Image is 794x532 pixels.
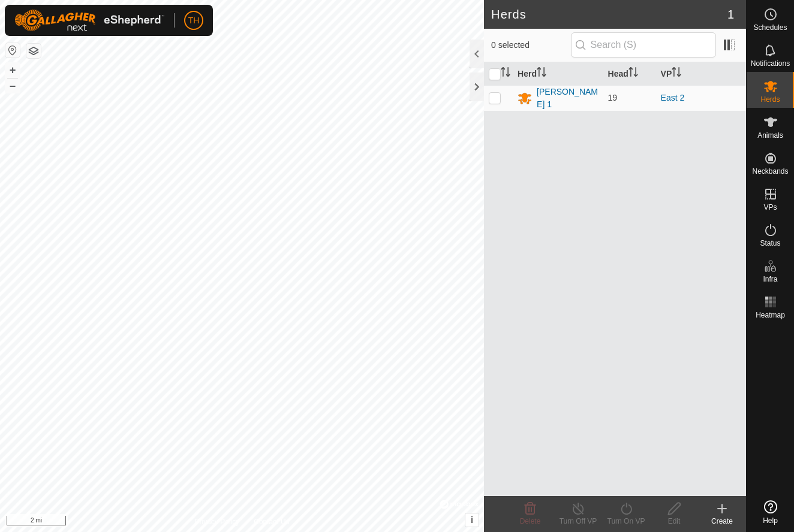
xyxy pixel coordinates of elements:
[763,204,777,211] span: VPs
[650,516,698,527] div: Edit
[491,7,727,22] h2: Herds
[5,78,20,93] button: –
[465,513,479,527] button: i
[672,69,681,78] p-sorticon: Activate to sort
[602,516,650,527] div: Turn On VP
[753,24,787,31] span: Schedules
[661,93,685,102] a: East 2
[520,517,541,525] span: Delete
[756,312,785,319] span: Heatmap
[757,132,783,139] span: Animals
[471,515,473,525] span: i
[747,495,794,529] a: Help
[698,516,746,527] div: Create
[513,62,603,86] th: Herd
[752,168,788,175] span: Neckbands
[628,69,638,78] p-sorticon: Activate to sort
[254,516,289,527] a: Contact Us
[603,62,656,86] th: Head
[608,93,618,102] span: 19
[537,86,598,111] div: [PERSON_NAME] 1
[554,516,602,527] div: Turn Off VP
[763,276,777,283] span: Infra
[14,10,164,31] img: Gallagher Logo
[751,60,790,67] span: Notifications
[571,32,716,58] input: Search (S)
[760,240,780,247] span: Status
[26,44,41,58] button: Map Layers
[537,69,546,78] p-sorticon: Activate to sort
[656,62,746,86] th: VP
[195,516,240,527] a: Privacy Policy
[188,14,200,27] span: TH
[501,69,510,78] p-sorticon: Activate to sort
[5,63,20,77] button: +
[5,43,20,58] button: Reset Map
[763,517,778,524] span: Help
[760,96,780,103] span: Herds
[727,5,734,23] span: 1
[491,39,571,52] span: 0 selected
